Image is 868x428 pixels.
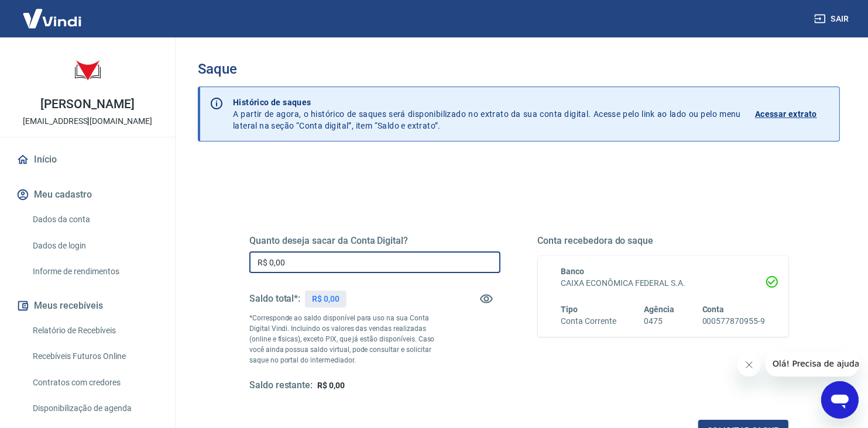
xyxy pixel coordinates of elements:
[561,305,578,314] span: Tipo
[64,47,111,94] img: a5dbdfb1-e433-4c68-8643-e7b0d1ab328d.jpeg
[233,96,741,108] p: Histórico de saques
[40,98,134,111] p: [PERSON_NAME]
[702,305,725,314] span: Conta
[198,61,840,77] h3: Saque
[28,208,161,232] a: Dados da conta
[28,371,161,395] a: Contratos com credores
[28,396,161,420] a: Disponibilização de agenda
[249,379,313,392] h5: Saldo restante:
[28,234,161,258] a: Dados de login
[28,260,161,284] a: Informe de rendimentos
[7,8,98,18] span: Olá! Precisa de ajuda?
[766,351,859,377] iframe: Mensagem da empresa
[561,277,766,289] h6: CAIXA ECONÔMICA FEDERAL S.A.
[317,381,345,390] span: R$ 0,00
[755,96,830,132] a: Acessar extrato
[561,315,616,327] h6: Conta Corrente
[249,235,500,247] h5: Quanto deseja sacar da Conta Digital?
[233,96,741,132] p: A partir de agora, o histórico de saques será disponibilizado no extrato da sua conta digital. Ac...
[249,313,437,365] p: *Corresponde ao saldo disponível para uso na sua Conta Digital Vindi. Incluindo os valores das ve...
[644,315,674,327] h6: 0475
[312,293,339,305] p: R$ 0,00
[14,293,161,319] button: Meus recebíveis
[755,108,817,120] p: Acessar extrato
[28,319,161,343] a: Relatório de Recebíveis
[249,293,300,305] h5: Saldo total*:
[702,315,765,327] h6: 000577870955-9
[14,182,161,208] button: Meu cadastro
[23,115,152,127] p: [EMAIL_ADDRESS][DOMAIN_NAME]
[737,353,761,377] iframe: Fechar mensagem
[812,8,854,30] button: Sair
[821,381,859,419] iframe: Botão para abrir a janela de mensagens
[561,267,585,276] span: Banco
[14,147,161,172] a: Início
[14,1,90,36] img: Vindi
[644,305,674,314] span: Agência
[28,344,161,368] a: Recebíveis Futuros Online
[538,235,789,247] h5: Conta recebedora do saque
